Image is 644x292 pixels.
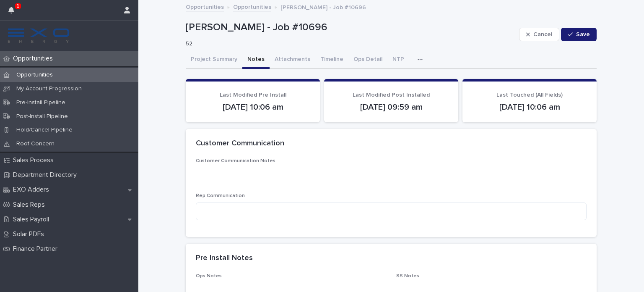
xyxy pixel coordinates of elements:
[270,51,315,69] button: Attachments
[576,32,590,37] span: Save
[186,40,512,47] p: 52
[10,230,51,238] p: Solar PDFs
[496,92,563,98] span: Last Touched (All Fields)
[10,245,64,253] p: Finance Partner
[196,158,275,163] span: Customer Communication Notes
[220,92,286,98] span: Last Modified Pre Install
[10,55,60,63] p: Opportunities
[8,5,19,20] div: 1
[196,274,222,279] span: Ops Notes
[396,274,419,279] span: SS Notes
[533,32,552,37] span: Cancel
[10,186,56,194] p: EXO Adders
[10,140,61,147] p: Roof Concern
[315,51,348,69] button: Timeline
[280,2,366,11] p: [PERSON_NAME] - Job #10696
[196,254,253,263] h2: Pre Install Notes
[186,21,516,34] p: [PERSON_NAME] - Job #10696
[196,193,245,198] span: Rep Communication
[10,201,52,209] p: Sales Reps
[242,51,270,69] button: Notes
[10,126,79,134] p: Hold/Cancel Pipeline
[10,85,88,92] p: My Account Progression
[348,51,387,69] button: Ops Detail
[10,113,75,120] p: Post-Install Pipeline
[334,102,448,112] p: [DATE] 09:59 am
[519,28,559,41] button: Cancel
[16,3,19,9] p: 1
[10,71,60,79] p: Opportunities
[186,51,242,69] button: Project Summary
[473,102,587,112] p: [DATE] 10:06 am
[10,216,56,224] p: Sales Payroll
[387,51,409,69] button: NTP
[196,139,284,148] h2: Customer Communication
[196,102,310,112] p: [DATE] 10:06 am
[186,2,224,11] a: Opportunities
[10,99,72,106] p: Pre-Install Pipeline
[10,156,60,164] p: Sales Process
[561,28,597,41] button: Save
[7,27,70,44] img: FKS5r6ZBThi8E5hshIGi
[10,171,83,179] p: Department Directory
[233,2,271,11] a: Opportunities
[353,92,430,98] span: Last Modified Post Installed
